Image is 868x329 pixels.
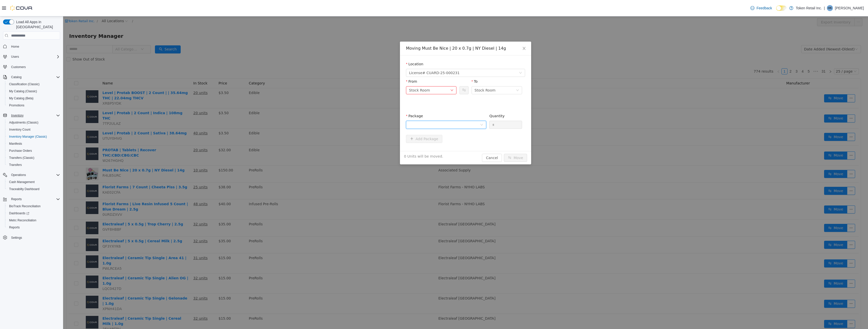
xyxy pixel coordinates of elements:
a: My Catalog (Classic) [7,88,39,94]
a: BioTrack Reconciliation [7,203,43,209]
span: Catalog [9,74,60,80]
button: Operations [9,172,28,178]
button: Reports [9,196,24,202]
span: Metrc Reconciliation [7,217,60,223]
a: Inventory Count [7,127,33,133]
span: Operations [9,172,60,178]
span: Purchase Orders [7,148,60,154]
span: Reports [9,225,20,229]
button: Traceabilty Dashboard [5,186,62,193]
span: Promotions [9,103,24,107]
span: Home [9,43,60,49]
a: Inventory Manager (Classic) [7,134,49,140]
button: Reports [1,196,62,203]
span: My Catalog (Beta) [9,96,34,100]
button: Close [454,25,468,39]
i: icon: down [456,55,459,58]
a: Settings [9,235,24,241]
button: Classification (Classic) [5,81,62,88]
span: Adjustments (Classic) [9,121,38,125]
button: Inventory Manager (Classic) [5,133,62,140]
span: Reports [9,196,60,202]
div: Hassan Khan [827,5,833,11]
label: From [343,63,354,67]
span: Classification (Classic) [7,81,60,87]
button: My Catalog (Beta) [5,95,62,102]
span: Settings [11,236,22,240]
button: Catalog [1,74,62,81]
span: Reports [7,224,60,230]
img: Cova [10,6,33,11]
input: Dark Mode [776,6,787,11]
span: My Catalog (Classic) [9,89,37,93]
span: Purchase Orders [9,149,32,153]
span: Inventory [9,112,60,118]
span: Transfers [7,162,60,168]
button: Transfers (Classic) [5,154,62,161]
span: Traceabilty Dashboard [9,187,39,191]
i: icon: close [459,30,463,34]
button: Operations [1,171,62,178]
button: Cancel [419,137,439,145]
span: Dashboards [9,211,29,215]
span: Transfers (Classic) [7,155,60,161]
div: Moving Must Be Nice | 20 x 0.7g | NY Diesel | 14g [343,29,462,35]
span: Transfers [9,163,22,167]
span: Cash Management [9,180,35,184]
a: Adjustments (Classic) [7,119,40,126]
a: Metrc Reconciliation [7,217,38,223]
i: icon: down [453,72,456,76]
span: Cash Management [7,179,60,185]
button: BioTrack Reconciliation [5,203,62,210]
button: Customers [1,63,62,71]
span: Reports [11,197,22,201]
button: Cash Management [5,178,62,186]
button: Users [1,53,62,60]
button: icon: plusAdd Package [343,118,379,127]
button: Home [1,43,62,50]
button: Manifests [5,140,62,147]
span: Users [11,55,19,59]
span: Manifests [7,141,60,147]
a: Manifests [7,141,24,147]
span: Promotions [7,102,60,108]
span: Feedback [756,6,772,11]
nav: Complex example [3,41,60,254]
p: | [824,5,825,11]
span: My Catalog (Classic) [7,88,60,94]
span: Customers [9,64,60,70]
span: Users [9,54,60,60]
a: Traceabilty Dashboard [7,186,41,192]
p: [PERSON_NAME] [835,5,864,11]
span: Load All Apps in [GEOGRAPHIC_DATA] [14,19,60,29]
span: Inventory Manager (Classic) [9,135,47,139]
span: Operations [11,173,26,177]
label: To [409,63,415,67]
i: icon: down [387,72,390,76]
span: Classification (Classic) [9,82,40,86]
a: My Catalog (Beta) [7,95,36,101]
span: Dashboards [7,210,60,216]
button: Adjustments (Classic) [5,119,62,126]
button: Catalog [9,74,23,80]
i: icon: down [417,107,420,110]
a: Home [9,44,21,50]
span: Transfers (Classic) [9,156,34,160]
a: Reports [7,224,22,230]
a: Dashboards [7,210,31,216]
span: Traceabilty Dashboard [7,186,60,192]
span: Metrc Reconciliation [9,218,36,222]
a: Dashboards [5,210,62,217]
span: Customers [11,65,26,69]
a: Promotions [7,102,26,108]
a: Feedback [748,3,774,13]
a: Transfers [7,162,24,168]
span: Inventory [11,113,23,117]
label: Quantity [426,98,442,102]
button: Promotions [5,102,62,109]
a: Purchase Orders [7,148,34,154]
span: Dark Mode [776,11,776,11]
span: Inventory Manager (Classic) [7,134,60,140]
button: Users [9,54,21,60]
span: BioTrack Reconciliation [7,203,60,209]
